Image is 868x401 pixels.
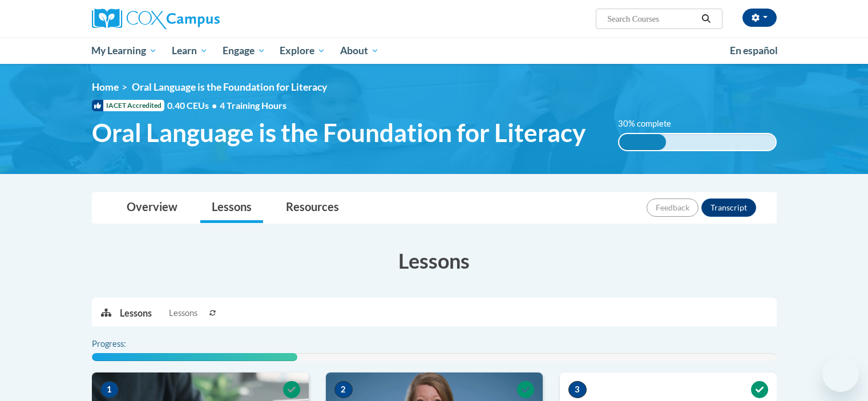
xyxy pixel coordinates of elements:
[722,39,785,63] a: En español
[200,193,263,223] a: Lessons
[92,9,220,29] img: Cox Campus
[92,9,309,29] a: Cox Campus
[334,381,353,398] span: 2
[220,100,286,111] span: 4 Training Hours
[340,44,379,58] span: About
[92,81,119,93] a: Home
[215,38,273,64] a: Engage
[212,100,217,111] span: •
[697,12,714,26] button: Search
[92,246,777,275] h3: Lessons
[169,307,197,319] span: Lessons
[92,118,586,148] span: Oral Language is the Foundation for Literacy
[115,193,189,223] a: Overview
[730,44,778,56] span: En español
[274,193,350,223] a: Resources
[742,9,777,27] button: Account Settings
[606,12,697,26] input: Search Courses
[75,38,794,64] div: Main menu
[701,199,756,217] button: Transcript
[647,199,699,217] button: Feedback
[333,38,386,64] a: About
[280,44,325,58] span: Explore
[619,134,666,150] div: 30% complete
[164,38,215,64] a: Learn
[618,118,684,130] label: 30% complete
[92,100,164,111] span: IACET Accredited
[568,381,587,398] span: 3
[92,338,158,350] label: Progress:
[272,38,333,64] a: Explore
[100,381,119,398] span: 1
[91,44,157,58] span: My Learning
[223,44,265,58] span: Engage
[822,355,859,392] iframe: Button to launch messaging window
[172,44,208,58] span: Learn
[167,99,220,112] span: 0.40 CEUs
[84,38,165,64] a: My Learning
[132,81,327,93] span: Oral Language is the Foundation for Literacy
[120,307,152,319] p: Lessons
